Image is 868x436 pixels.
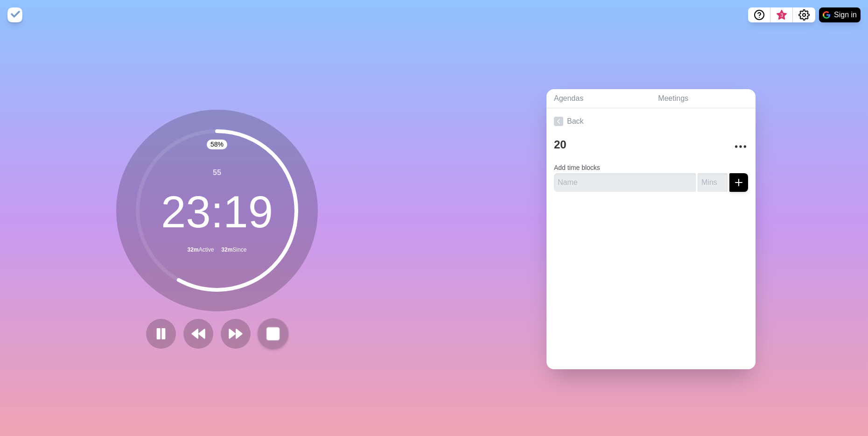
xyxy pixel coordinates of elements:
button: Help [748,7,770,22]
input: Name [554,173,696,192]
a: Meetings [651,89,756,108]
input: Mins [698,173,728,192]
a: Agendas [546,89,651,108]
img: google logo [823,11,830,19]
label: Add time blocks [554,164,600,171]
a: Back [546,108,756,134]
button: More [731,137,750,156]
img: timeblocks logo [7,7,22,22]
span: 3 [778,12,785,19]
button: Settings [793,7,815,22]
button: Sign in [819,7,861,22]
button: What’s new [770,7,793,22]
